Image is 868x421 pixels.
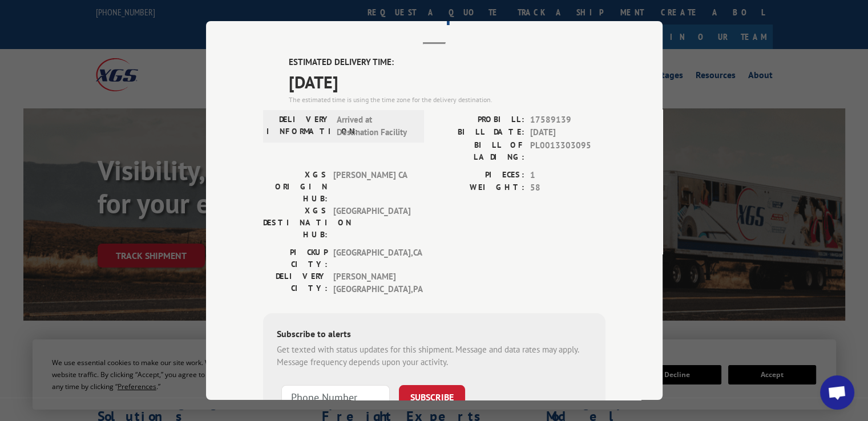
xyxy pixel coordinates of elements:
label: BILL DATE: [434,126,524,139]
label: XGS ORIGIN HUB: [263,168,328,204]
span: 1 [530,168,605,181]
span: PL0013303095 [530,139,605,163]
div: The estimated time is using the time zone for the delivery destination. [289,94,605,104]
input: Phone Number [281,384,390,408]
span: [DATE] [289,68,605,94]
span: [PERSON_NAME][GEOGRAPHIC_DATA] , PA [333,270,410,295]
label: XGS DESTINATION HUB: [263,204,328,240]
label: DELIVERY CITY: [263,270,328,295]
span: [PERSON_NAME] CA [333,168,410,204]
label: ESTIMATED DELIVERY TIME: [289,56,605,69]
span: [DATE] [530,126,605,139]
div: Open chat [820,375,854,410]
span: 17589139 [530,113,605,126]
label: PROBILL: [434,113,524,126]
label: PIECES: [434,168,524,181]
span: [GEOGRAPHIC_DATA] , CA [333,246,410,270]
span: 58 [530,181,605,195]
label: PICKUP CITY: [263,246,328,270]
label: BILL OF LADING: [434,139,524,163]
h2: Track Shipment [263,6,605,27]
label: DELIVERY INFORMATION: [267,113,331,139]
label: WEIGHT: [434,181,524,195]
div: Get texted with status updates for this shipment. Message and data rates may apply. Message frequ... [277,343,592,369]
div: Subscribe to alerts [277,326,592,343]
span: Arrived at Destination Facility [337,113,414,139]
span: [GEOGRAPHIC_DATA] [333,204,410,240]
button: SUBSCRIBE [399,384,465,408]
